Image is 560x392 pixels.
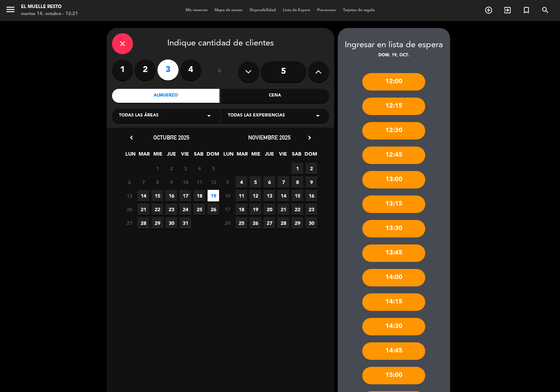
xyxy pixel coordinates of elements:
[278,204,289,215] span: 21
[194,163,205,174] span: 4
[362,195,425,213] div: 13:15
[306,134,313,141] i: chevron_right
[362,367,425,384] div: 15:00
[152,176,163,188] span: 8
[278,176,289,188] span: 7
[264,176,275,188] span: 6
[264,204,275,215] span: 20
[208,176,219,188] span: 12
[112,89,220,103] div: Almuerzo
[5,4,16,15] i: menu
[338,38,450,52] div: Ingresar en lista de espera
[152,150,163,162] span: MIE
[138,176,149,188] span: 7
[112,59,133,80] label: 1
[250,176,261,188] span: 5
[291,150,302,162] span: SAB
[138,190,149,201] span: 14
[124,190,135,201] span: 13
[180,59,201,80] label: 4
[208,190,219,201] span: 19
[138,150,150,162] span: MAR
[250,190,261,201] span: 12
[250,150,261,162] span: MIE
[279,8,314,12] span: Lista de Espera
[179,150,191,162] span: VIE
[206,150,218,162] span: DOM
[236,176,247,188] span: 4
[338,52,450,59] div: dom. 19, oct.
[484,6,493,14] i: add_circle_outline
[228,112,285,119] span: Todas las experiencias
[292,204,303,215] span: 22
[292,217,303,229] span: 29
[362,220,425,237] div: 13:30
[362,73,425,91] div: 12:00
[278,190,289,201] span: 14
[362,269,425,286] div: 14:00
[152,217,163,229] span: 29
[222,190,233,201] span: 10
[264,190,275,201] span: 13
[339,8,378,12] span: Tarjetas de regalo
[205,112,213,120] i: arrow_drop_down
[138,204,149,215] span: 21
[250,217,261,229] span: 26
[236,150,248,162] span: MAR
[522,6,531,14] i: turned_in_not
[362,342,425,360] div: 14:45
[314,8,339,12] span: Pre-acceso
[138,217,149,229] span: 28
[211,8,246,12] span: Mapa de mesas
[157,59,178,80] label: 3
[166,176,177,188] span: 9
[194,176,205,188] span: 11
[292,190,303,201] span: 15
[292,163,303,174] span: 1
[250,204,261,215] span: 19
[166,163,177,174] span: 2
[264,217,275,229] span: 27
[362,293,425,311] div: 14:15
[306,190,317,201] span: 16
[292,176,303,188] span: 8
[124,204,135,215] span: 20
[153,134,189,141] span: octubre 2025
[208,59,231,84] div: ó
[236,190,247,201] span: 11
[236,204,247,215] span: 18
[304,150,316,162] span: DOM
[166,204,177,215] span: 23
[277,150,289,162] span: VIE
[112,33,329,54] div: Indique cantidad de clientes
[362,147,425,164] div: 12:45
[166,217,177,229] span: 30
[180,204,191,215] span: 24
[194,204,205,215] span: 25
[221,89,329,103] div: Cena
[306,176,317,188] span: 9
[306,163,317,174] span: 2
[152,204,163,215] span: 22
[236,217,247,229] span: 25
[193,150,204,162] span: SAB
[119,112,159,119] span: Todas las áreas
[180,190,191,201] span: 17
[180,176,191,188] span: 10
[208,204,219,215] span: 26
[278,217,289,229] span: 28
[182,8,211,12] span: Mis reservas
[306,217,317,229] span: 30
[125,150,136,162] span: LUN
[194,190,205,201] span: 18
[223,150,234,162] span: LUN
[118,40,127,48] i: close
[128,134,135,141] i: chevron_left
[166,190,177,201] span: 16
[208,163,219,174] span: 5
[5,4,16,17] button: menu
[541,6,549,14] i: search
[222,176,233,188] span: 3
[306,204,317,215] span: 23
[503,6,512,14] i: exit_to_app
